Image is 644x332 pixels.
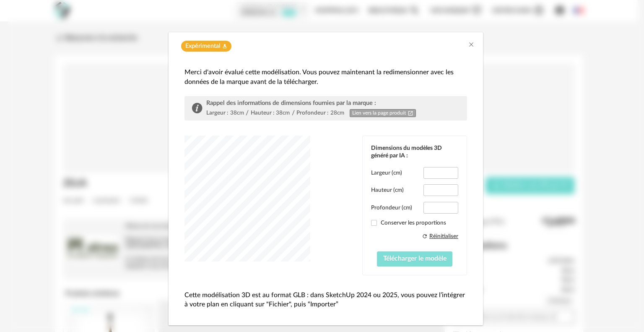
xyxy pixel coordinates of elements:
[383,255,447,262] span: Télécharger le modèle
[246,109,249,117] div: /
[330,109,344,117] div: 28cm
[422,233,428,240] span: Refresh icon
[371,186,404,194] label: Hauteur (cm)
[222,42,227,50] span: Flask icon
[276,109,290,117] div: 38cm
[468,41,475,50] button: Close
[230,109,244,117] div: 38cm
[206,109,228,117] div: Largeur :
[184,290,467,309] p: Cette modélisation 3D est au format GLB : dans SketchUp 2024 ou 2025, vous pouvez l’intégrer à vo...
[169,32,483,325] div: dialog
[371,169,402,177] label: Largeur (cm)
[184,68,467,86] div: Merci d'avoir évalué cette modélisation. Vous pouvez maintenant la redimensionner avec les donnée...
[350,109,416,117] a: Lien vers la page produitOpen In New icon
[429,233,458,240] div: Réinitialiser
[371,204,412,212] label: Profondeur (cm)
[377,251,453,267] button: Télécharger le modèle
[296,109,328,117] div: Profondeur :
[371,144,458,159] div: Dimensions du modèles 3D généré par IA :
[371,219,458,227] label: Conserver les proportions
[206,100,376,106] span: Rappel des informations de dimensions fournies par la marque :
[292,109,295,117] div: /
[408,110,413,116] span: Open In New icon
[185,42,220,50] span: Expérimental
[251,109,274,117] div: Hauteur :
